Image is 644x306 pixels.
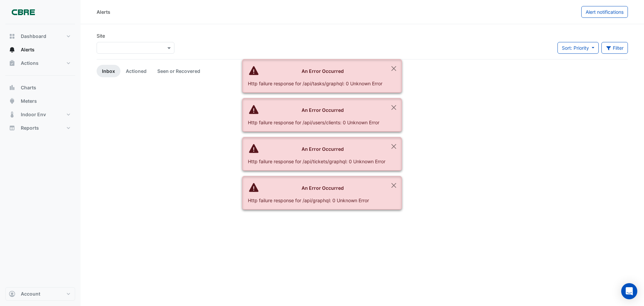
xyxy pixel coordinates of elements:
[581,6,628,18] button: Alert notifications
[9,111,15,118] app-icon: Indoor Env
[97,8,110,15] div: Alerts
[97,32,105,39] label: Site
[386,98,401,117] button: Close
[5,30,75,43] button: Dashboard
[21,111,46,118] span: Indoor Env
[248,197,385,204] div: Http failure response for /api/graphql: 0 Unknown Error
[5,81,75,94] button: Charts
[5,56,75,70] button: Actions
[5,287,75,301] button: Account
[152,65,206,77] a: Seen or Recovered
[5,94,75,108] button: Meters
[248,119,385,126] div: Http failure response for /api/users/clients: 0 Unknown Error
[5,121,75,135] button: Reports
[5,108,75,121] button: Indoor Env
[21,46,35,53] span: Alerts
[621,283,637,299] div: Open Intercom Messenger
[97,65,120,77] a: Inbox
[302,68,344,74] strong: An Error Occurred
[586,9,624,15] span: Alert notifications
[9,33,15,40] app-icon: Dashboard
[386,137,401,156] button: Close
[21,291,40,297] span: Account
[302,146,344,152] strong: An Error Occurred
[21,125,39,131] span: Reports
[9,98,15,104] app-icon: Meters
[601,42,628,54] button: Filter
[8,5,38,19] img: Company Logo
[21,98,37,104] span: Meters
[248,158,385,165] div: Http failure response for /api/tickets/graphql: 0 Unknown Error
[21,84,36,91] span: Charts
[386,59,401,78] button: Close
[9,84,15,91] app-icon: Charts
[9,46,15,53] app-icon: Alerts
[9,125,15,131] app-icon: Reports
[302,185,344,191] strong: An Error Occurred
[302,107,344,113] strong: An Error Occurred
[120,65,152,77] a: Actioned
[386,176,401,194] button: Close
[9,60,15,67] app-icon: Actions
[248,80,385,87] div: Http failure response for /api/tasks/graphql: 0 Unknown Error
[557,42,599,54] button: Sort: Priority
[21,60,39,67] span: Actions
[562,45,589,51] span: Sort: Priority
[5,43,75,56] button: Alerts
[21,33,46,40] span: Dashboard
